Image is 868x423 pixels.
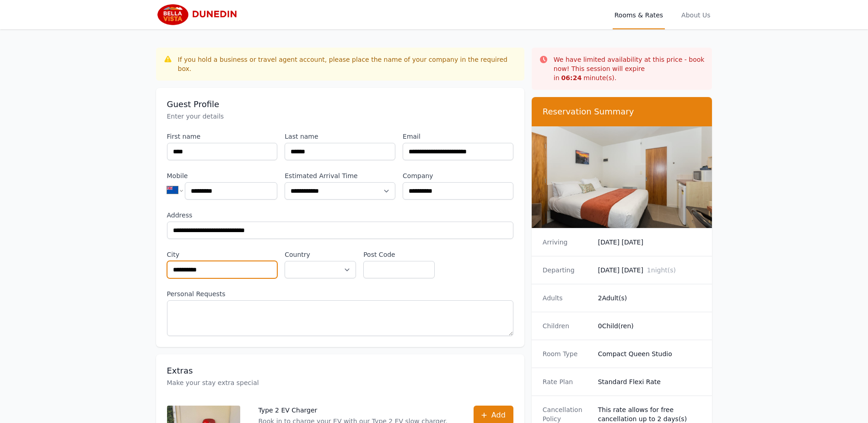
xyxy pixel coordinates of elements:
[285,132,395,141] label: Last name
[598,266,701,275] dd: [DATE] [DATE]
[647,266,676,274] span: 1 night(s)
[285,250,356,259] label: Country
[167,365,513,376] h3: Extras
[543,321,591,331] dt: Children
[167,289,513,298] label: Personal Requests
[259,406,455,415] p: Type 2 EV Charger
[156,4,244,26] img: Bella Vista Dunedin
[178,55,517,73] div: If you hold a business or travel agent account, please place the name of your company in the requ...
[554,55,705,82] p: We have limited availability at this price - book now! This session will expire in minute(s).
[598,238,701,247] dd: [DATE] [DATE]
[167,171,278,180] label: Mobile
[167,250,278,259] label: City
[363,250,435,259] label: Post Code
[167,132,278,141] label: First name
[285,171,395,180] label: Estimated Arrival Time
[543,266,591,275] dt: Departing
[598,293,701,303] dd: 2 Adult(s)
[561,74,582,81] strong: 06 : 24
[167,211,513,220] label: Address
[543,293,591,303] dt: Adults
[532,126,712,228] img: Compact Queen Studio
[598,321,701,331] dd: 0 Child(ren)
[598,377,701,386] dd: Standard Flexi Rate
[543,238,591,247] dt: Arriving
[403,171,513,180] label: Company
[543,377,591,386] dt: Rate Plan
[167,378,513,387] p: Make your stay extra special
[403,132,513,141] label: Email
[543,106,701,117] h3: Reservation Summary
[598,349,701,358] dd: Compact Queen Studio
[167,99,513,110] h3: Guest Profile
[543,349,591,358] dt: Room Type
[167,112,513,121] p: Enter your details
[491,410,506,421] span: Add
